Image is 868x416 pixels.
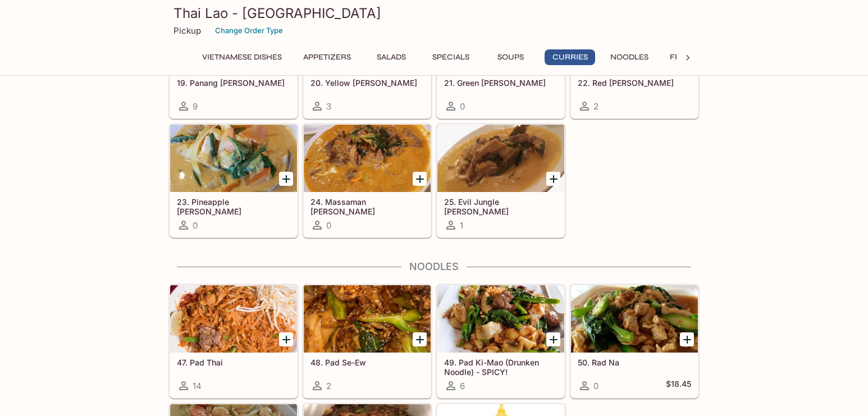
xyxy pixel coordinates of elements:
[604,49,655,65] button: Noodles
[444,78,558,88] h5: 21. Green [PERSON_NAME]
[326,381,331,391] span: 2
[310,358,424,367] h5: 48. Pad Se-Ew
[193,101,198,112] span: 9
[437,125,564,192] div: 25. Evil Jungle Curry
[437,285,565,398] a: 49. Pad Ki-Mao (Drunken Noodle) - SPICY!6
[173,25,201,36] p: Pickup
[196,49,288,65] button: Vietnamese Dishes
[546,332,560,346] button: Add 49. Pad Ki-Mao (Drunken Noodle) - SPICY!
[437,124,565,237] a: 25. Evil Jungle [PERSON_NAME]1
[210,22,288,39] button: Change Order Type
[680,332,694,346] button: Add 50. Rad Na
[460,381,465,391] span: 6
[664,49,720,65] button: Fried Rice
[310,78,424,88] h5: 20. Yellow [PERSON_NAME]
[173,4,695,22] h3: Thai Lao - [GEOGRAPHIC_DATA]
[545,49,595,65] button: Curries
[546,172,560,186] button: Add 25. Evil Jungle Curry
[437,285,564,353] div: 49. Pad Ki-Mao (Drunken Noodle) - SPICY!
[413,172,427,186] button: Add 24. Massaman Curry
[460,220,463,231] span: 1
[193,381,202,391] span: 14
[666,379,691,392] h5: $18.45
[177,358,290,367] h5: 47. Pad Thai
[326,220,331,231] span: 0
[177,78,290,88] h5: 19. Panang [PERSON_NAME]
[571,285,698,353] div: 50. Rad Na
[593,101,599,112] span: 2
[177,197,290,216] h5: 23. Pineapple [PERSON_NAME]
[570,285,698,398] a: 50. Rad Na0$18.45
[444,197,558,216] h5: 25. Evil Jungle [PERSON_NAME]
[366,49,417,65] button: Salads
[310,197,424,216] h5: 24. Massaman [PERSON_NAME]
[303,124,431,237] a: 24. Massaman [PERSON_NAME]0
[413,332,427,346] button: Add 48. Pad Se-Ew
[279,172,293,186] button: Add 23. Pineapple Curry
[303,285,431,398] a: 48. Pad Se-Ew2
[485,49,536,65] button: Soups
[170,124,298,237] a: 23. Pineapple [PERSON_NAME]0
[193,220,198,231] span: 0
[170,285,297,353] div: 47. Pad Thai
[326,101,331,112] span: 3
[297,49,357,65] button: Appetizers
[170,125,297,192] div: 23. Pineapple Curry
[460,101,465,112] span: 0
[170,285,298,398] a: 47. Pad Thai14
[304,125,431,192] div: 24. Massaman Curry
[279,332,293,346] button: Add 47. Pad Thai
[169,260,699,273] h4: Noodles
[578,78,691,88] h5: 22. Red [PERSON_NAME]
[578,358,691,367] h5: 50. Rad Na
[593,381,599,391] span: 0
[426,49,476,65] button: Specials
[304,285,431,353] div: 48. Pad Se-Ew
[444,358,558,376] h5: 49. Pad Ki-Mao (Drunken Noodle) - SPICY!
